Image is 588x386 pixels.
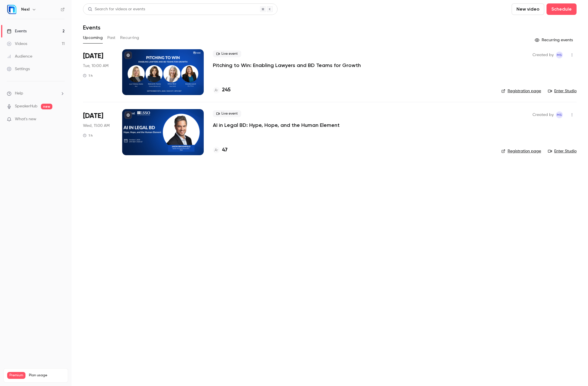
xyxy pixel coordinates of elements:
div: 1 h [83,133,93,138]
span: new [41,104,52,109]
a: SpeakerHub [15,103,37,109]
span: MS [557,111,562,118]
a: Registration page [501,88,541,94]
button: Recurring [120,33,139,42]
span: Created by [532,111,554,118]
div: Videos [7,41,27,47]
div: Settings [7,66,30,72]
div: Events [7,28,27,34]
h1: Events [83,24,100,31]
span: Created by [532,52,554,58]
button: New video [512,3,544,15]
span: [DATE] [83,52,103,61]
div: Search for videos or events [88,6,145,12]
a: Enter Studio [548,148,577,154]
iframe: Noticeable Trigger [58,117,65,122]
a: 47 [213,146,227,154]
div: 1 h [83,73,93,78]
a: 245 [213,86,231,94]
span: Premium [7,372,25,379]
a: Enter Studio [548,88,577,94]
span: Wed, 11:00 AM [83,123,110,129]
span: What's new [15,116,36,122]
button: Past [107,33,116,42]
button: Recurring events [532,36,577,45]
span: Melissa Strauss [556,111,563,118]
span: [DATE] [83,111,103,121]
button: Schedule [547,3,577,15]
span: Live event [213,50,241,57]
div: Sep 16 Tue, 9:00 AM (America/Chicago) [83,49,113,95]
button: Upcoming [83,33,103,42]
span: Plan usage [29,373,64,378]
span: Melissa Strauss [556,52,563,58]
a: AI in Legal BD: Hype, Hope, and the Human Element [213,122,340,129]
span: Live event [213,110,241,117]
div: Audience [7,54,32,59]
a: Registration page [501,148,541,154]
a: Pitching to Win: Enabling Lawyers and BD Teams for Growth [213,62,361,69]
img: Nexl [7,5,16,14]
div: Oct 1 Wed, 10:00 AM (America/Chicago) [83,109,113,155]
span: MS [557,52,562,58]
span: Tue, 10:00 AM [83,63,108,69]
li: help-dropdown-opener [7,90,65,96]
span: Help [15,90,23,96]
h4: 245 [222,86,231,94]
h4: 47 [222,146,227,154]
h6: Nexl [21,7,29,12]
